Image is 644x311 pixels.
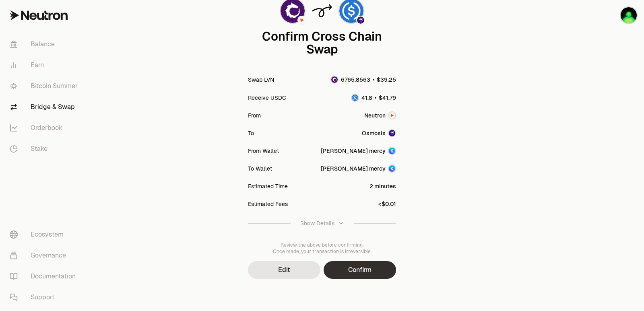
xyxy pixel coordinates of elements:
a: Governance [3,245,87,266]
button: [PERSON_NAME] mercyAccount Image [321,165,396,173]
div: 2 minutes [369,182,396,190]
button: Show Details [248,213,396,234]
a: Documentation [3,266,87,287]
img: Neutron Logo [389,112,395,119]
a: Orderbook [3,117,87,138]
span: Osmosis [362,129,386,137]
a: Bitcoin Summer [3,76,87,97]
div: To [248,129,254,137]
div: Estimated Fees [248,200,288,208]
a: Balance [3,34,87,55]
span: Neutron [364,111,386,119]
div: <$0.01 [378,200,396,208]
a: Stake [3,138,87,159]
div: Show Details [300,219,334,227]
div: Estimated Time [248,182,288,190]
a: Earn [3,55,87,76]
img: Osmosis Logo [357,16,364,24]
img: Osmosis Logo [389,130,395,136]
div: Receive USDC [248,94,286,102]
a: Bridge & Swap [3,97,87,117]
div: From [248,111,261,119]
img: Neutron Logo [298,16,305,24]
button: [PERSON_NAME] mercyAccount Image [321,147,396,155]
button: Edit [248,261,320,279]
img: Account Image [389,165,395,172]
img: Account Image [389,148,395,154]
div: [PERSON_NAME] mercy [321,147,386,155]
div: To Wallet [248,165,272,173]
div: Swap LVN [248,76,274,84]
img: LVN Logo [331,76,338,83]
div: Confirm Cross Chain Swap [248,30,396,56]
div: From Wallet [248,147,279,155]
a: Support [3,287,87,308]
a: Ecosystem [3,224,87,245]
div: Review the above before confirming. Once made, your transaction is irreversible. [248,242,396,255]
div: [PERSON_NAME] mercy [321,165,386,173]
img: sandy mercy [621,7,637,23]
img: USDC Logo [352,95,358,101]
button: Confirm [324,261,396,279]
